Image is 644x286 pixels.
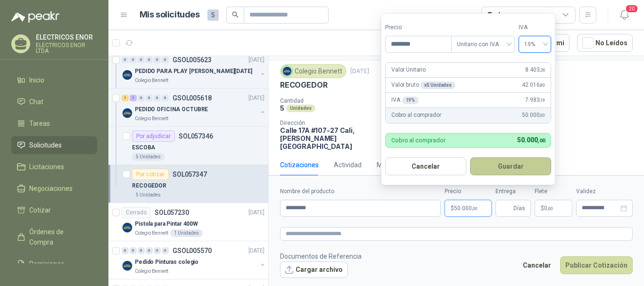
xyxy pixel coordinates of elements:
[108,203,268,241] a: CerradoSOL057230[DATE] Company LogoPistola para Pintar 400WColegio Bennett1 Unidades
[385,157,466,175] button: Cancelar
[36,34,97,41] p: ELECTRICOS ENOR
[421,82,455,89] div: x 5 Unidades
[138,57,145,63] div: 0
[122,92,266,123] a: 1 1 0 0 0 0 GSOL005618[DATE] Company LogoPEDIDO OFICINA OCTUBREColegio Bennett
[280,160,319,170] div: Cotizaciones
[173,247,212,254] p: GSOL005570
[122,107,133,119] img: Company Logo
[577,34,633,52] button: No Leídos
[135,258,198,267] p: Pedido Pinturas colegio
[495,187,531,196] label: Entrega
[282,66,292,76] img: Company Logo
[122,207,151,218] div: Cerrado
[170,229,203,237] div: 1 Unidades
[132,191,165,199] div: 5 Unidades
[132,153,165,161] div: 5 Unidades
[11,93,97,111] a: Chat
[445,187,492,196] label: Precio
[29,97,43,107] span: Chat
[334,160,362,170] div: Actividad
[130,247,137,254] div: 0
[162,95,169,101] div: 0
[248,208,264,217] p: [DATE]
[445,200,492,217] p: $50.000,00
[122,247,129,254] div: 0
[280,98,404,104] p: Cantidad
[130,57,137,63] div: 0
[135,67,252,76] p: PEDIDO PARA PLAY [PERSON_NAME][DATE]
[522,81,545,90] span: 42.016
[29,183,73,194] span: Negociaciones
[36,42,97,54] p: ELECTRICOS ENOR LTDA
[576,187,633,196] label: Validez
[122,245,266,275] a: 0 0 0 0 0 0 GSOL005570[DATE] Company LogoPedido Pinturas colegioColegio Bennett
[457,37,509,51] span: Unitario con IVA
[280,64,347,78] div: Colegio Bennett
[29,162,64,172] span: Licitaciones
[108,165,268,203] a: Por cotizarSOL057347RECOGEDOR5 Unidades
[539,98,545,103] span: ,19
[11,223,97,251] a: Órdenes de Compra
[146,247,153,254] div: 0
[524,37,545,51] span: 19%
[517,136,545,144] span: 50.000
[472,206,478,211] span: ,00
[11,201,97,219] a: Cotizar
[108,127,268,165] a: Por adjudicarSOL057346ESCOBA5 Unidades
[391,81,455,90] p: Valor bruto
[179,133,213,139] p: SOL057346
[207,9,219,21] span: 5
[470,157,551,175] button: Guardar
[518,256,556,274] button: Cancelar
[280,251,362,261] p: Documentos de Referencia
[539,113,545,118] span: ,00
[140,8,200,22] h1: Mis solicitudes
[519,23,551,32] label: IVA
[11,11,59,23] img: Logo peakr
[539,67,545,73] span: ,36
[135,77,168,84] p: Colegio Bennett
[11,71,97,89] a: Inicio
[391,96,419,105] p: IVA
[535,187,572,196] label: Flete
[11,136,97,154] a: Solicitudes
[122,54,266,84] a: 0 0 0 0 0 0 GSOL005623[DATE] Company LogoPEDIDO PARA PLAY [PERSON_NAME][DATE]Colegio Bennett
[146,57,153,63] div: 0
[539,82,545,88] span: ,80
[385,23,451,32] label: Precio
[173,57,212,63] p: GSOL005623
[29,227,88,247] span: Órdenes de Compra
[173,171,207,178] p: SOL057347
[130,95,137,101] div: 1
[122,69,133,81] img: Company Logo
[138,247,145,254] div: 0
[135,229,168,237] p: Colegio Bennett
[280,261,348,278] button: Cargar archivo
[525,96,545,105] span: 7.983
[248,246,264,255] p: [DATE]
[535,200,572,217] p: $ 0,00
[487,10,507,20] div: Todas
[29,205,51,215] span: Cotizar
[513,200,525,216] span: Días
[122,222,133,233] img: Company Logo
[11,114,97,132] a: Tareas
[154,247,161,254] div: 0
[11,255,97,273] a: Remisiones
[280,126,384,150] p: Calle 17A #107-27 Cali , [PERSON_NAME][GEOGRAPHIC_DATA]
[537,138,545,144] span: ,00
[377,160,405,170] div: Mensajes
[522,111,545,120] span: 50.000
[248,56,264,65] p: [DATE]
[162,247,169,254] div: 0
[135,220,198,229] p: Pistola para Pintar 400W
[122,57,129,63] div: 0
[135,105,208,114] p: PEDIDO OFICINA OCTUBRE
[29,75,44,85] span: Inicio
[122,260,133,271] img: Company Logo
[132,143,155,152] p: ESCOBA
[135,268,168,275] p: Colegio Bennett
[29,259,64,269] span: Remisiones
[155,209,189,216] p: SOL057230
[11,180,97,197] a: Negociaciones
